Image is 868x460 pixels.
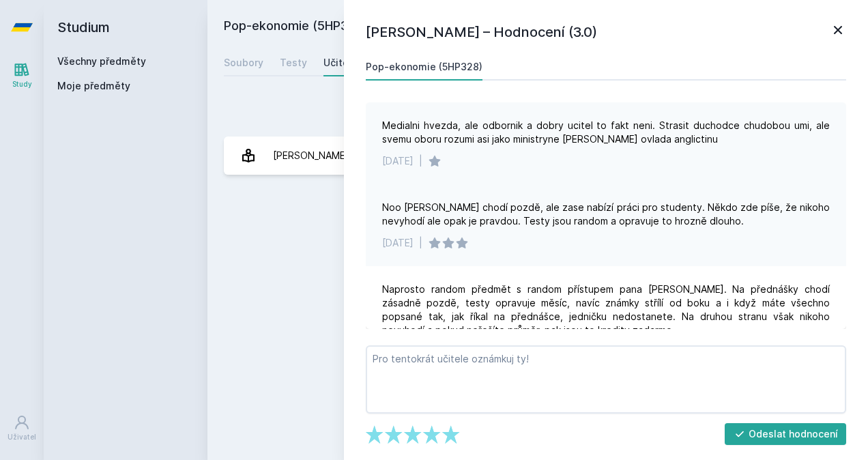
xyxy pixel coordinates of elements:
a: Study [3,55,41,96]
h2: Pop-ekonomie (5HP328) [224,16,699,38]
a: Učitelé [323,49,358,76]
div: Study [12,79,32,89]
div: [PERSON_NAME] [273,142,349,169]
a: Uživatel [3,407,41,449]
a: [PERSON_NAME] 4 hodnocení 3.0 [224,136,852,175]
div: Uživatel [8,432,36,442]
div: Učitelé [323,56,358,70]
div: Medialni hvezda, ale odbornik a dobry ucitel to fakt neni. Strasit duchodce chudobou umi, ale sve... [382,119,830,146]
a: Soubory [224,49,263,76]
a: Testy [280,49,307,76]
a: Všechny předměty [57,55,146,67]
div: Soubory [224,56,263,70]
div: [DATE] [382,154,414,168]
span: Moje předměty [57,79,130,93]
div: | [419,154,422,168]
div: Testy [280,56,307,70]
